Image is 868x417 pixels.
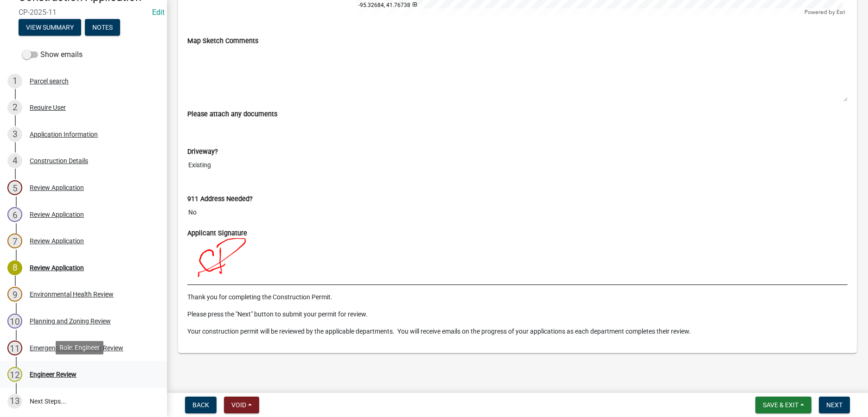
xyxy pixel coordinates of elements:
div: Require User [30,104,66,111]
p: Your construction permit will be reviewed by the applicable departments. You will receive emails ... [187,327,848,336]
wm-modal-confirm: Notes [85,24,120,32]
label: Map Sketch Comments [187,38,258,44]
p: Please press the "Next" button to submit your permit for review. [187,310,848,319]
div: 6 [7,207,22,222]
div: 9 [7,287,22,302]
button: Notes [85,19,120,36]
div: Emergency Management Review [30,345,123,351]
span: Void [231,401,246,409]
span: Back [192,401,209,409]
label: Please attach any documents [187,111,277,118]
label: 911 Address Needed? [187,196,253,202]
div: 7 [7,234,22,248]
wm-modal-confirm: Edit Application Number [152,8,165,17]
span: CP-2025-11 [19,8,148,17]
div: Construction Details [30,158,88,164]
label: Driveway? [187,149,218,155]
div: 10 [7,314,22,329]
div: 13 [7,394,22,409]
div: 1 [7,74,22,88]
div: Review Application [30,211,84,218]
div: Role: Engineer [56,341,103,354]
div: Application Information [30,131,98,138]
img: AxWXzs5smOtHAAAAAElFTkSuQmCC [187,238,433,284]
div: 4 [7,153,22,168]
span: Save & Exit [763,401,798,409]
div: 12 [7,367,22,382]
div: Review Application [30,238,84,244]
button: View Summary [19,19,81,36]
div: 5 [7,180,22,195]
div: Parcel search [30,78,69,84]
div: 3 [7,127,22,142]
button: Back [185,397,217,413]
div: Engineer Review [30,371,77,378]
label: Applicant Signature [187,230,247,237]
div: 11 [7,341,22,355]
div: Planning and Zoning Review [30,318,111,324]
button: Void [224,397,259,413]
div: Environmental Health Review [30,291,114,297]
button: Save & Exit [755,397,811,413]
label: Show emails [22,49,83,60]
div: 8 [7,260,22,275]
div: Review Application [30,184,84,191]
div: Review Application [30,265,84,271]
span: Next [826,401,842,409]
a: Esri [836,9,845,15]
wm-modal-confirm: Summary [19,24,81,32]
button: Next [819,397,850,413]
p: Thank you for completing the Construction Permit. [187,292,848,302]
a: Edit [152,8,165,17]
div: 2 [7,100,22,115]
div: Powered by [802,8,848,16]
